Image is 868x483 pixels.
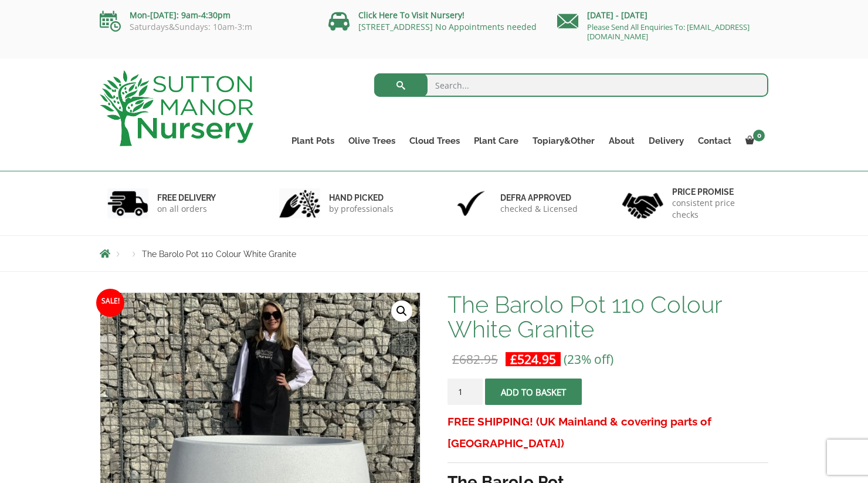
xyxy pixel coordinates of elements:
[738,133,768,149] a: 0
[672,197,761,221] p: consistent price checks
[587,22,750,42] a: Please Send All Enquiries To: [EMAIL_ADDRESS][DOMAIN_NAME]
[142,249,296,259] span: The Barolo Pot 110 Colour White Granite
[564,351,613,367] span: (23% off)
[358,21,537,32] a: [STREET_ADDRESS] No Appointments needed
[691,133,738,149] a: Contact
[341,133,402,149] a: Olive Trees
[450,188,491,218] img: 3.jpg
[107,188,148,218] img: 1.jpg
[447,379,483,405] input: Product quantity
[452,351,459,367] span: £
[279,188,320,218] img: 2.jpg
[157,192,216,203] h6: FREE DELIVERY
[358,9,464,21] a: Click Here To Visit Nursery!
[557,8,768,22] p: [DATE] - [DATE]
[642,133,691,149] a: Delivery
[100,249,768,258] nav: Breadcrumbs
[96,289,124,317] span: Sale!
[602,133,642,149] a: About
[510,351,517,367] span: £
[329,203,394,215] p: by professionals
[157,203,216,215] p: on all orders
[672,187,761,197] h6: Price promise
[374,73,769,97] input: Search...
[402,133,467,149] a: Cloud Trees
[100,70,253,146] img: logo
[500,203,578,215] p: checked & Licensed
[452,351,498,367] bdi: 682.95
[447,292,768,342] h1: The Barolo Pot 110 Colour White Granite
[467,133,525,149] a: Plant Care
[391,300,412,322] a: View full-screen image gallery
[753,130,765,141] span: 0
[447,411,768,454] h3: FREE SHIPPING! (UK Mainland & covering parts of [GEOGRAPHIC_DATA])
[622,185,663,221] img: 4.jpg
[284,133,341,149] a: Plant Pots
[525,133,602,149] a: Topiary&Other
[329,192,394,203] h6: hand picked
[500,192,578,203] h6: Defra approved
[100,22,311,32] p: Saturdays&Sundays: 10am-3:m
[485,379,582,405] button: Add to basket
[100,8,311,22] p: Mon-[DATE]: 9am-4:30pm
[510,351,556,367] bdi: 524.95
